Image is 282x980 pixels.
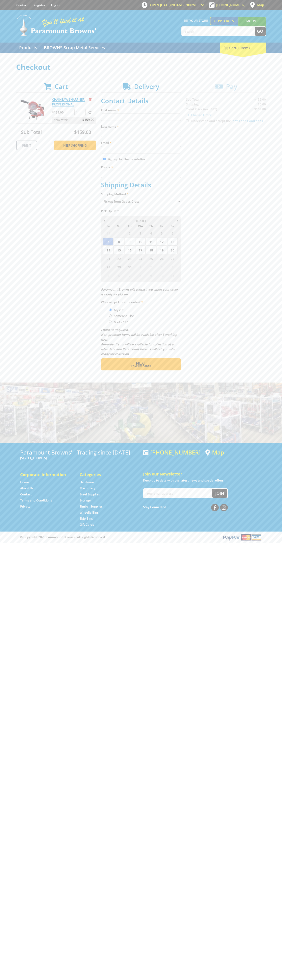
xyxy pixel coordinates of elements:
span: 8 [114,238,124,246]
a: Go to the Skip Bins page [80,516,93,521]
span: 13 [167,238,178,246]
span: Su [103,223,113,229]
span: 3 [135,229,146,237]
h2: Shipping Details [101,181,181,189]
a: Go to the Contact page [20,492,32,496]
h5: Categories [80,472,131,477]
img: PayPal, Mastercard, Visa accepted [222,534,262,541]
span: 29 [114,263,124,271]
label: Someone Else [112,312,135,319]
span: Delivery [134,82,159,91]
a: Go to the About Us page [20,486,33,490]
p: [STREET_ADDRESS] [20,456,139,460]
p: Keep up to date with the latest news and special offers. [143,478,262,483]
span: 18 [146,246,156,254]
span: 4 [167,263,178,271]
span: 19 [157,246,167,254]
input: Please enter your last name. [101,130,181,137]
a: Go to the Home page [20,480,29,484]
span: OPEN [DATE] [150,3,196,7]
span: Next [136,360,146,366]
label: Sign up for the newsletter [107,157,145,161]
span: Fr [157,223,167,229]
label: Myself [112,307,125,313]
em: Photo ID Required. Non-preorder items will be available after 5 working days Pre-order items will... [101,328,177,356]
span: 12 [157,238,167,246]
span: 31 [103,229,113,237]
input: Search [182,27,255,36]
a: Go to the Steel Supplies page [80,492,100,496]
h3: Paramount Browns' - Trading since [DATE] [20,449,139,456]
a: Go to the Machinery page [80,486,95,490]
a: Print [16,141,37,150]
span: We [135,223,146,229]
em: Paramount Browns will contact you when your order is ready for pickup [101,287,178,296]
label: Phone [101,165,181,170]
span: 5 [157,229,167,237]
span: 5 [103,271,113,279]
div: [PHONE_NUMBER] [143,449,201,456]
span: 8 [135,271,146,279]
span: Cart [55,82,68,91]
a: Go to the Timber Supplies page [80,504,103,509]
p: Item total: [52,117,96,123]
span: 1 [114,229,124,237]
span: Tu [125,223,135,229]
input: Please select who will pick up the order. [109,309,112,311]
span: [DATE] [136,219,146,223]
span: 22 [114,254,124,263]
img: CHAINSAW SHARPNER PROFESSIONAL [20,97,44,121]
span: 23 [125,254,135,263]
a: Go to the Contact page [16,3,28,7]
span: 9 [146,271,156,279]
span: 8:00am - 5:00pm [170,3,196,7]
a: Remove from cart [89,97,92,101]
input: Please enter your telephone number. [101,171,181,178]
a: Go to the Terms and Conditions page [20,498,52,503]
span: 6 [114,271,124,279]
span: 26 [157,254,167,263]
button: Go [255,27,266,36]
span: $159.00 [82,117,94,123]
span: Confirm order [110,365,172,368]
a: CHAINSAW SHARPNER PROFESSIONAL [52,97,85,106]
p: $159.00 [52,110,74,115]
span: 11 [146,238,156,246]
a: Go to the registration page [33,3,45,7]
a: Go to the Privacy page [20,504,30,509]
span: 25 [146,254,156,263]
span: 2 [125,229,135,237]
label: Pick Up Date [101,209,181,213]
a: Go to the Wheelie Bins page [80,510,99,515]
label: A Courier [112,318,129,325]
h2: Contact Details [101,97,181,105]
select: Please select a shipping method. [101,198,181,205]
label: Shipping Method [101,192,181,197]
span: 9 [125,238,135,246]
span: 7 [125,271,135,279]
a: Log in [51,3,60,7]
span: (1 item) [236,45,250,50]
span: Mo [114,223,124,229]
span: 21 [103,254,113,263]
label: Last name [101,124,181,129]
input: Please enter your email address. [101,146,181,153]
span: Sub Total [21,129,42,135]
span: Sa [167,223,178,229]
a: View a map of Gepps Cross location [205,449,224,456]
span: 3 [157,263,167,271]
h1: Checkout [16,63,266,71]
a: Go to the Hardware page [80,480,94,484]
span: 1 [135,263,146,271]
label: Who will pick up the order? [101,300,181,304]
span: 4 [146,229,156,237]
a: Go to the Gift Cards page [80,522,94,527]
span: 11 [167,271,178,279]
a: Go to the Storage page [80,498,91,503]
span: 20 [167,246,178,254]
button: Join [212,489,227,498]
span: 24 [135,254,146,263]
a: Go to the Products page [16,43,40,53]
a: Keep Shopping [54,141,96,150]
span: 14 [103,246,113,254]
